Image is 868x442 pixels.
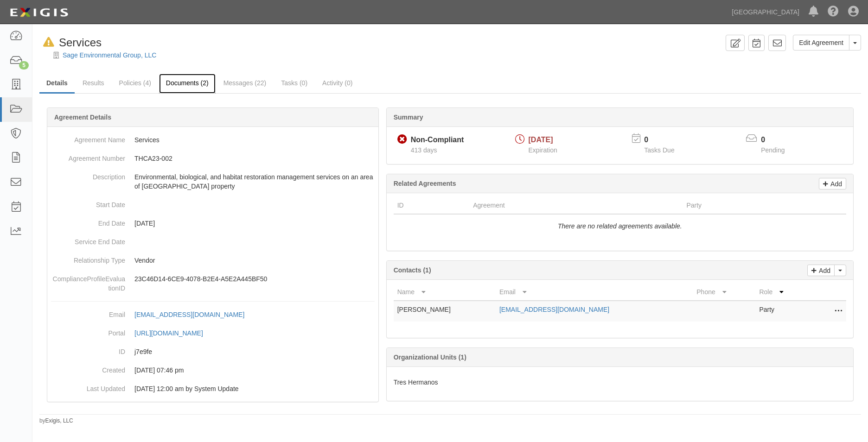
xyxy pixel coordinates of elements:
[496,284,693,301] th: Email
[63,51,156,59] a: Sage Environmental Group, LLC
[394,197,469,214] th: ID
[51,270,125,293] dt: ComplianceProfileEvaluationID
[469,197,683,214] th: Agreement
[51,214,125,228] dt: End Date
[394,266,431,274] b: Contacts (1)
[727,3,804,21] a: [GEOGRAPHIC_DATA]
[819,178,846,189] a: Add
[51,361,375,379] dd: [DATE] 07:46 pm
[51,131,375,149] dd: Services
[54,114,111,121] b: Agreement Details
[43,38,54,47] i: In Default since 06/27/2025
[693,284,755,301] th: Phone
[394,284,496,301] th: Name
[51,379,375,398] dd: [DATE] 12:00 am by System Update
[51,361,125,375] dt: Created
[51,196,125,209] dt: Start Date
[394,301,496,322] td: [PERSON_NAME]
[411,146,437,154] span: Since 08/06/2024
[397,135,407,145] i: Non-Compliant
[394,354,466,361] b: Organizational Units (1)
[39,35,102,51] div: Services
[315,74,359,92] a: Activity (0)
[159,74,216,94] a: Documents (2)
[51,149,375,168] dd: THCA23-002
[39,417,73,425] small: by
[807,265,835,276] a: Add
[51,251,125,265] dt: Relationship Type
[51,214,375,233] dd: [DATE]
[411,135,464,145] div: Non-Compliant
[51,131,125,145] dt: Agreement Name
[828,6,839,18] i: Help Center - Complianz
[529,136,553,144] span: [DATE]
[51,324,125,338] dt: Portal
[558,222,682,230] i: There are no related agreements available.
[217,74,274,92] a: Messages (22)
[644,146,674,154] span: Tasks Due
[828,178,842,189] p: Add
[7,4,71,21] img: logo-5460c22ac91f19d4615b14bd174203de0afe785f0fc80cf4dbbc73dc1793850b.png
[134,172,375,191] p: Environmental, biological, and habitat restoration management services on an area of [GEOGRAPHIC_...
[112,74,158,92] a: Policies (4)
[274,74,314,92] a: Tasks (0)
[76,74,111,92] a: Results
[755,301,809,322] td: Party
[761,135,796,145] p: 0
[51,251,375,270] dd: Vendor
[755,284,809,301] th: Role
[51,149,125,163] dt: Agreement Number
[134,329,213,337] a: [URL][DOMAIN_NAME]
[51,342,375,361] dd: j7e9fe
[51,342,125,356] dt: ID
[19,61,29,69] div: 5
[59,36,102,49] span: Services
[683,197,805,214] th: Party
[817,265,830,276] p: Add
[51,305,125,319] dt: Email
[39,74,75,94] a: Details
[394,180,456,187] b: Related Agreements
[644,135,686,145] p: 0
[51,379,125,393] dt: Last Updated
[45,417,73,424] a: Exigis, LLC
[761,146,785,154] span: Pending
[394,114,423,121] b: Summary
[134,311,255,318] a: [EMAIL_ADDRESS][DOMAIN_NAME]
[134,310,244,319] div: [EMAIL_ADDRESS][DOMAIN_NAME]
[51,233,125,246] dt: Service End Date
[51,168,125,182] dt: Description
[793,35,849,51] a: Edit Agreement
[529,146,557,154] span: Expiration
[134,274,375,284] p: 23C46D14-6CE9-4078-B2E4-A5E2A445BF50
[394,379,438,386] span: Tres Hermanos
[499,306,609,313] a: [EMAIL_ADDRESS][DOMAIN_NAME]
